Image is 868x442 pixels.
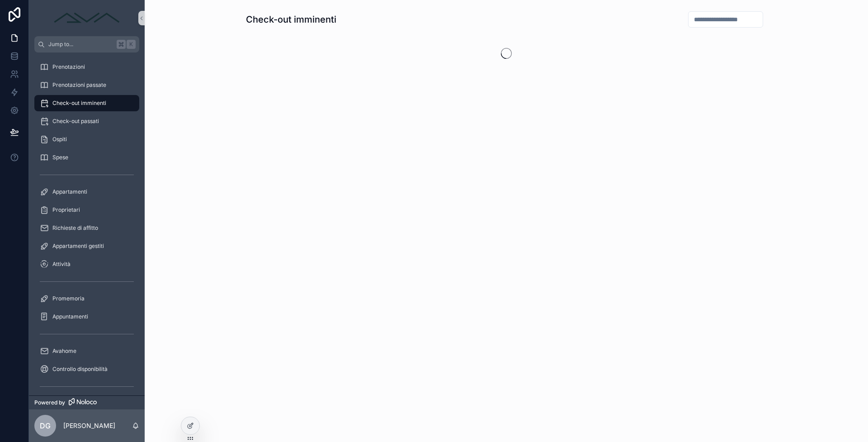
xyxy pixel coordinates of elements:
[63,421,115,430] p: [PERSON_NAME]
[34,256,139,272] a: Attività
[34,59,139,75] a: Prenotazioni
[52,366,108,373] span: Controllo disponibilità
[51,11,123,25] img: App logo
[34,77,139,93] a: Prenotazioni passate
[34,95,139,111] a: Check-out imminenti
[52,295,85,302] span: Promemoria
[34,399,65,406] span: Powered by
[34,361,139,377] a: Controllo disponibilità
[34,220,139,236] a: Richieste di affitto
[52,206,80,214] span: Proprietari
[40,420,51,431] span: DG
[52,224,98,232] span: Richieste di affitto
[52,261,71,268] span: Attività
[34,202,139,218] a: Proprietari
[52,313,88,320] span: Appuntamenti
[48,41,113,48] span: Jump to...
[52,136,67,143] span: Ospiti
[52,63,85,71] span: Prenotazioni
[52,100,106,107] span: Check-out imminenti
[52,118,99,125] span: Check-out passati
[52,81,106,89] span: Prenotazioni passate
[52,242,104,250] span: Appartamenti gestiti
[52,188,87,195] span: Appartamenti
[34,149,139,166] a: Spese
[34,113,139,129] a: Check-out passati
[127,41,135,48] span: K
[34,36,139,52] button: Jump to...K
[52,154,68,161] span: Spese
[29,395,145,409] a: Powered by
[246,13,336,26] h1: Check-out imminenti
[52,347,76,355] span: Avahome
[34,290,139,307] a: Promemoria
[34,309,139,325] a: Appuntamenti
[34,343,139,359] a: Avahome
[34,238,139,254] a: Appartamenti gestiti
[29,52,145,395] div: scrollable content
[34,184,139,200] a: Appartamenti
[34,131,139,147] a: Ospiti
